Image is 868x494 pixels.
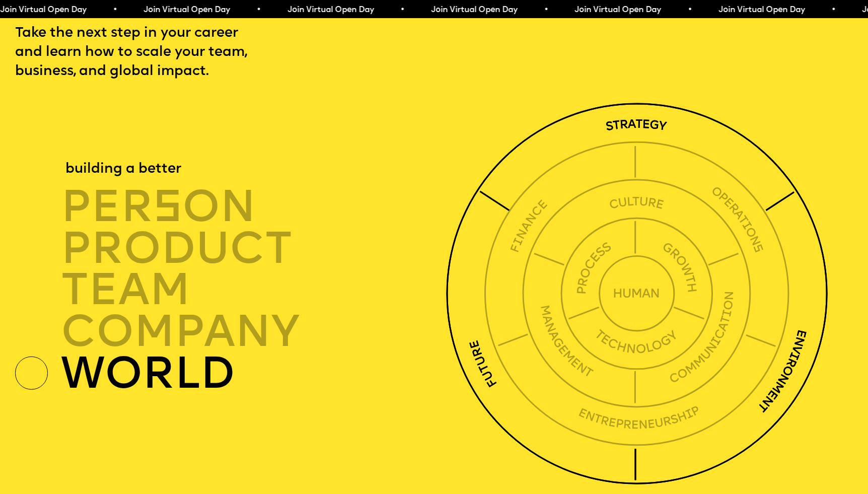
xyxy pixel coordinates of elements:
div: world [61,353,452,395]
span: • [400,6,405,14]
span: • [831,6,836,14]
div: building a better [65,160,181,179]
span: • [688,6,692,14]
div: TEAM [61,269,452,311]
span: • [256,6,261,14]
div: per on [61,186,452,228]
span: s [153,188,182,232]
span: • [544,6,548,14]
p: Take the next step in your career and learn how to scale your team, business, and global impact. [15,24,284,82]
span: • [113,6,117,14]
div: product [61,228,452,270]
div: company [61,311,452,353]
